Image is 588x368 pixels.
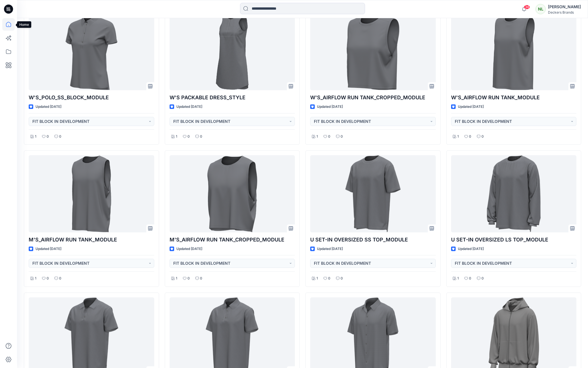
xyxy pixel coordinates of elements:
p: Updated [DATE] [176,104,202,110]
div: NL [535,4,546,14]
p: Updated [DATE] [458,104,484,110]
span: 36 [524,5,530,9]
p: 1 [176,134,177,140]
a: M'S_AIRFLOW RUN TANK_MODULE [29,155,154,232]
p: 1 [457,276,459,281]
p: Updated [DATE] [176,246,202,252]
p: 0 [200,276,202,281]
p: Updated [DATE] [36,104,61,110]
a: M'S_AIRFLOW RUN TANK_CROPPED_MODULE [170,155,295,232]
p: 0 [469,276,471,281]
p: W'S_AIRFLOW RUN TANK_CROPPED_MODULE [310,94,436,102]
p: 0 [341,276,343,281]
p: 0 [481,276,484,281]
p: 0 [328,276,330,281]
a: W'S_POLO_SS_BLOCK_MODULE [29,13,154,90]
p: 0 [481,134,484,140]
p: 0 [47,276,49,281]
p: 0 [341,134,343,140]
p: Updated [DATE] [317,104,343,110]
p: 0 [47,134,49,140]
p: Updated [DATE] [317,246,343,252]
p: W'S_AIRFLOW RUN TANK_MODULE [451,94,577,102]
a: U SET-IN OVERSIZED SS TOP_MODULE [310,155,436,232]
a: W'S_AIRFLOW RUN TANK_MODULE [451,13,577,90]
p: 1 [35,134,36,140]
p: Updated [DATE] [36,246,61,252]
p: 0 [187,276,190,281]
p: 0 [187,134,190,140]
p: Updated [DATE] [458,246,484,252]
a: U SET-IN OVERSIZED LS TOP_MODULE [451,155,577,232]
p: W'S_POLO_SS_BLOCK_MODULE [29,94,154,102]
p: 0 [200,134,202,140]
p: 1 [35,276,36,281]
div: Deckers Brands [548,10,581,14]
p: 1 [176,276,177,281]
p: U SET-IN OVERSIZED SS TOP_MODULE [310,236,436,244]
a: W'S PACKABLE DRESS_STYLE [170,13,295,90]
p: 1 [316,134,318,140]
p: 0 [59,276,61,281]
p: M'S_AIRFLOW RUN TANK_CROPPED_MODULE [170,236,295,244]
p: W'S PACKABLE DRESS_STYLE [170,94,295,102]
p: 0 [328,134,330,140]
p: U SET-IN OVERSIZED LS TOP_MODULE [451,236,577,244]
p: 1 [316,276,318,281]
div: [PERSON_NAME] [548,3,581,10]
p: 0 [59,134,61,140]
p: M'S_AIRFLOW RUN TANK_MODULE [29,236,154,244]
p: 1 [457,134,459,140]
p: 0 [469,134,471,140]
a: W'S_AIRFLOW RUN TANK_CROPPED_MODULE [310,13,436,90]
